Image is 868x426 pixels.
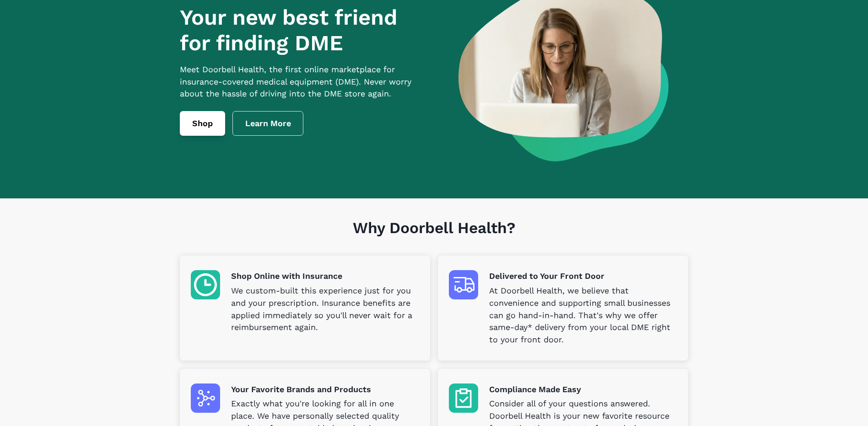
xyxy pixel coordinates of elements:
[489,285,677,346] p: At Doorbell Health, we believe that convenience and supporting small businesses can go hand-in-ha...
[449,383,478,413] img: Compliance Made Easy icon
[449,270,478,299] img: Delivered to Your Front Door icon
[180,219,688,256] h1: Why Doorbell Health?
[231,383,419,396] p: Your Favorite Brands and Products
[180,5,429,56] h1: Your new best friend for finding DME
[231,270,419,282] p: Shop Online with Insurance
[191,383,220,413] img: Your Favorite Brands and Products icon
[231,285,419,334] p: We custom-built this experience just for you and your prescription. Insurance benefits are applie...
[180,64,429,101] p: Meet Doorbell Health, the first online marketplace for insurance-covered medical equipment (DME)....
[180,111,225,136] a: Shop
[489,270,677,282] p: Delivered to Your Front Door
[232,111,304,136] a: Learn More
[489,383,677,396] p: Compliance Made Easy
[191,270,220,299] img: Shop Online with Insurance icon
